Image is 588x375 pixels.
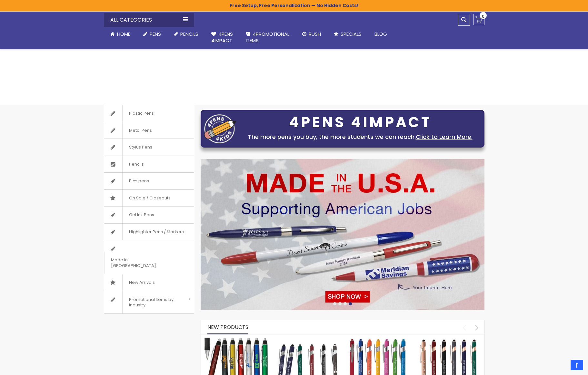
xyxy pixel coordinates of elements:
[374,31,387,37] span: Blog
[137,27,167,41] a: Pens
[122,122,158,139] span: Metal Pens
[416,133,473,141] a: Click to Learn More.
[104,156,194,173] a: Pencils
[122,156,150,173] span: Pencils
[104,274,194,291] a: New Arrivals
[104,190,194,207] a: On Sale / Closeouts
[240,132,481,141] div: The more pens you buy, the more students we can reach.
[327,27,368,41] a: Specials
[416,337,481,343] a: Ellipse Softy Rose Gold Classic with Stylus Pen - Silver Laser
[122,207,161,223] span: Gel Ink Pens
[104,240,194,274] a: Made in [GEOGRAPHIC_DATA]
[473,14,484,25] a: 0
[211,31,233,44] span: 4Pens 4impact
[150,31,161,37] span: Pens
[240,116,481,129] div: 4PENS 4IMPACT
[204,114,236,143] img: four_pen_logo.png
[471,322,483,333] div: next
[122,190,177,207] span: On Sale / Closeouts
[309,31,321,37] span: Rush
[104,291,194,313] a: Promotional Items by Industry
[104,27,137,41] a: Home
[104,139,194,156] a: Stylus Pens
[104,122,194,139] a: Metal Pens
[368,27,394,41] a: Blog
[104,13,194,27] div: All Categories
[122,274,161,291] span: New Arrivals
[341,31,362,37] span: Specials
[204,337,269,343] a: The Barton Custom Pens Special Offer
[246,31,289,44] span: 4PROMOTIONAL ITEMS
[104,105,194,122] a: Plastic Pens
[104,173,194,189] a: Bic® pens
[207,323,248,331] span: New Products
[104,252,178,274] span: Made in [GEOGRAPHIC_DATA]
[346,337,410,343] a: Ellipse Softy Brights with Stylus Pen - Laser
[104,224,194,240] a: Highlighter Pens / Markers
[117,31,130,37] span: Home
[122,173,155,189] span: Bic® pens
[239,27,296,48] a: 4PROMOTIONALITEMS
[122,291,186,313] span: Promotional Items by Industry
[122,105,160,122] span: Plastic Pens
[535,358,588,375] iframe: Reseñas de Clientes en Google
[205,27,239,48] a: 4Pens4impact
[104,207,194,223] a: Gel Ink Pens
[296,27,327,41] a: Rush
[180,31,198,37] span: Pencils
[122,224,190,240] span: Highlighter Pens / Markers
[459,322,470,333] div: prev
[167,27,205,41] a: Pencils
[122,139,159,156] span: Stylus Pens
[275,337,339,343] a: Custom Soft Touch Metal Pen - Stylus Top
[482,13,484,19] span: 0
